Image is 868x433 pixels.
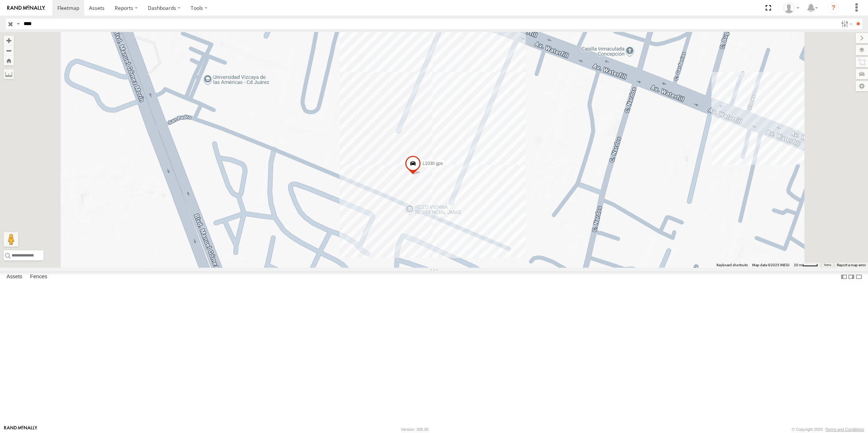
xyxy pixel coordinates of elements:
[4,232,18,247] button: Drag Pegman onto the map to open Street View
[840,271,848,282] label: Dock Summary Table to the Left
[4,36,14,45] button: Zoom in
[792,263,820,268] button: Map Scale: 20 m per 39 pixels
[848,271,855,282] label: Dock Summary Table to the Right
[828,2,839,14] i: ?
[401,427,429,432] div: Version: 306.00
[4,56,14,65] button: Zoom Home
[4,69,14,79] label: Measure
[792,427,864,432] div: © Copyright 2025 -
[3,272,26,282] label: Assets
[794,263,802,267] span: 20 m
[856,81,868,91] label: Map Settings
[422,161,443,166] span: L1030 gps
[4,426,37,433] a: Visit our Website
[15,19,21,29] label: Search Query
[752,263,790,267] span: Map data ©2025 INEGI
[855,271,863,282] label: Hide Summary Table
[826,427,864,432] a: Terms and Conditions
[4,45,14,56] button: Zoom out
[781,3,802,13] div: Roberto Garcia
[27,272,51,282] label: Fences
[717,263,748,268] button: Keyboard shortcuts
[838,19,854,29] label: Search Filter Options
[7,5,45,11] img: rand-logo.svg
[824,264,831,267] a: Terms (opens in new tab)
[837,263,866,267] a: Report a map error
